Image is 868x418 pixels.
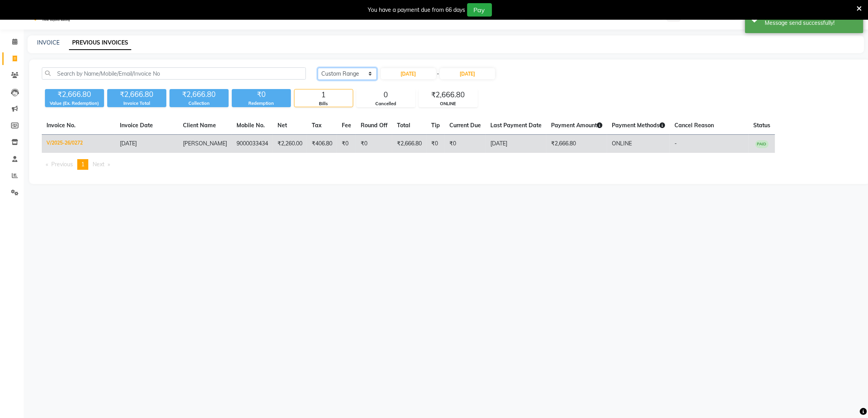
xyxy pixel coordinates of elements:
span: Payment Amount [551,122,602,129]
td: ₹2,666.80 [546,135,607,153]
nav: Pagination [42,159,857,170]
td: ₹0 [427,135,445,153]
td: 9000033434 [232,135,273,153]
span: Status [753,122,770,129]
span: Cancel Reason [674,122,714,129]
div: 1 [294,89,353,100]
td: ₹406.80 [307,135,337,153]
span: - [674,140,677,147]
div: Cancelled [357,100,415,107]
td: V/2025-26/0272 [42,135,115,153]
div: Redemption [232,100,291,107]
div: Invoice Total [107,100,166,107]
div: Value (Ex. Redemption) [45,100,104,107]
button: Pay [467,3,492,17]
div: ONLINE [419,100,477,107]
div: ₹2,666.80 [170,89,229,100]
span: Payment Methods [612,122,665,129]
div: ₹0 [232,89,291,100]
a: PREVIOUS INVOICES [69,36,131,50]
span: [DATE] [120,140,137,147]
span: Client Name [183,122,216,129]
input: Start Date [381,68,436,79]
td: ₹2,666.80 [392,135,427,153]
span: Current Due [449,122,481,129]
td: ₹0 [356,135,392,153]
div: ₹2,666.80 [107,89,166,100]
span: 1 [81,161,84,168]
span: Total [397,122,410,129]
div: Message send successfully! [765,19,857,27]
span: Tip [431,122,440,129]
input: End Date [440,68,495,79]
span: Previous [51,161,73,168]
span: - [437,70,439,78]
span: Fee [342,122,351,129]
div: Collection [170,100,229,107]
span: Tax [312,122,322,129]
span: ONLINE [612,140,632,147]
span: Round Off [361,122,387,129]
span: Invoice Date [120,122,153,129]
div: You have a payment due from 66 days [368,6,466,14]
td: [DATE] [486,135,546,153]
td: ₹0 [337,135,356,153]
span: Net [278,122,287,129]
div: 0 [357,89,415,100]
div: ₹2,666.80 [45,89,104,100]
span: PAID [755,140,769,148]
a: INVOICE [37,39,60,46]
td: ₹2,260.00 [273,135,307,153]
span: [PERSON_NAME] [183,140,227,147]
span: Next [93,161,104,168]
span: Last Payment Date [490,122,542,129]
span: Invoice No. [47,122,76,129]
span: Mobile No. [237,122,265,129]
input: Search by Name/Mobile/Email/Invoice No [42,67,306,80]
div: ₹2,666.80 [419,89,477,100]
td: ₹0 [445,135,486,153]
div: Bills [294,100,353,107]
